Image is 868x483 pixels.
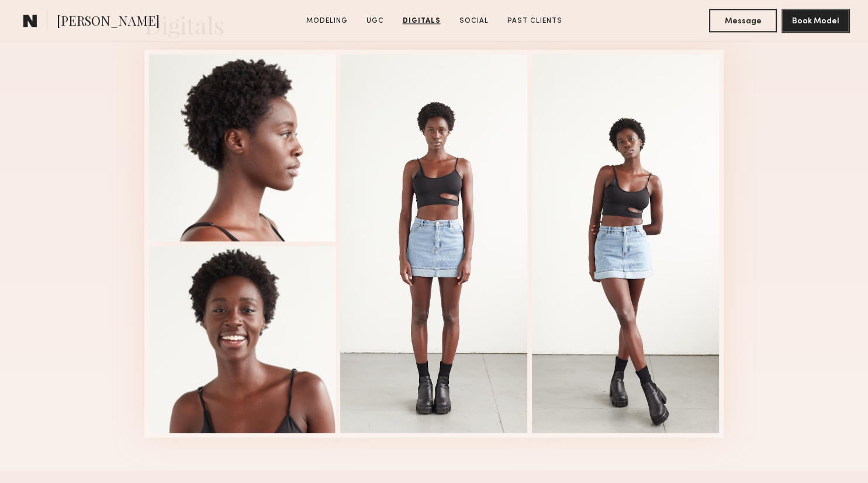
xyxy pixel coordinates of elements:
[503,16,567,26] a: Past Clients
[455,16,493,26] a: Social
[362,16,389,26] a: UGC
[781,9,849,32] button: Book Model
[57,12,160,32] span: [PERSON_NAME]
[398,16,445,26] a: Digitals
[709,9,777,32] button: Message
[302,16,352,26] a: Modeling
[781,15,849,25] a: Book Model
